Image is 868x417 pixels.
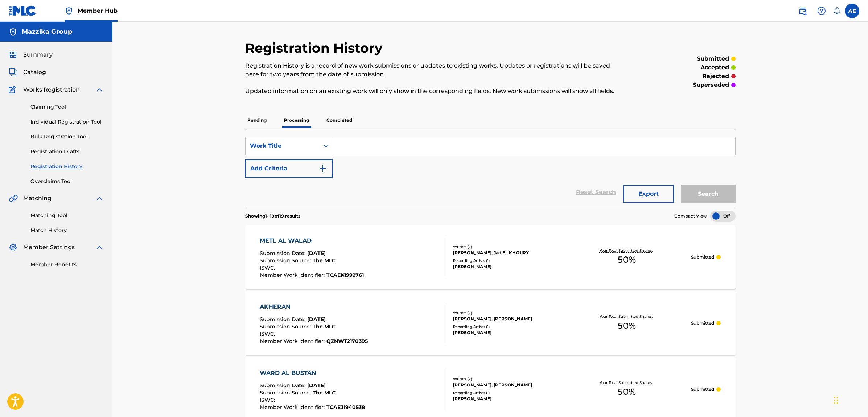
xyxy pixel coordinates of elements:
span: TCAEJ1940538 [326,404,365,410]
div: Recording Artists ( 1 ) [453,390,563,396]
p: superseded [693,81,729,89]
p: Registration History is a record of new work submissions or updates to existing works. Updates or... [245,61,623,79]
span: ISWC : [260,397,277,403]
span: 50 % [618,319,636,332]
a: CatalogCatalog [9,68,46,77]
span: Submission Source : [260,389,313,396]
p: rejected [702,72,729,81]
form: Search Form [245,137,736,207]
div: Writers ( 2 ) [453,244,563,250]
h5: Mazzika Group [22,28,72,36]
div: [PERSON_NAME] [453,329,563,336]
span: [DATE] [307,250,326,256]
p: Submitted [691,386,714,393]
img: expand [95,194,104,203]
div: [PERSON_NAME] [453,263,563,270]
a: AKHERANSubmission Date:[DATE]Submission Source:The MLCISWC:Member Work Identifier:QZNWT2170395Wri... [245,291,736,355]
a: Registration Drafts [30,148,104,155]
div: Drag [834,389,838,411]
iframe: Resource Center [848,287,868,345]
div: Recording Artists ( 1 ) [453,258,563,263]
div: AKHERAN [260,303,368,311]
img: Summary [9,50,17,59]
span: Member Settings [23,243,75,252]
img: MLC Logo [9,5,37,16]
div: [PERSON_NAME] [453,396,563,402]
a: Claiming Tool [30,103,104,111]
div: Work Title [250,142,315,150]
a: Matching Tool [30,212,104,219]
div: Notifications [833,7,840,15]
span: QZNWT2170395 [326,338,368,344]
button: Add Criteria [245,159,333,178]
img: Matching [9,194,18,203]
p: Showing 1 - 19 of 19 results [245,213,300,219]
a: SummarySummary [9,50,53,59]
div: Writers ( 2 ) [453,376,563,382]
p: submitted [697,54,729,63]
span: Submission Source : [260,257,313,264]
span: 50 % [618,385,636,398]
p: Processing [282,113,311,128]
h2: Registration History [245,40,386,56]
span: ISWC : [260,264,277,271]
p: Your Total Submitted Shares: [600,380,654,385]
span: Member Work Identifier : [260,338,326,344]
span: Member Work Identifier : [260,404,326,410]
span: Matching [23,194,52,203]
a: METL AL WALADSubmission Date:[DATE]Submission Source:The MLCISWC:Member Work Identifier:TCAEK1992... [245,225,736,289]
a: Bulk Registration Tool [30,133,104,141]
span: Submission Date : [260,250,307,256]
p: Updated information on an existing work will only show in the corresponding fields. New work subm... [245,87,623,96]
span: ISWC : [260,331,277,337]
button: Export [623,185,674,203]
img: help [817,7,826,15]
p: Your Total Submitted Shares: [600,314,654,319]
p: Submitted [691,320,714,327]
img: Top Rightsholder [65,7,73,15]
img: 9d2ae6d4665cec9f34b9.svg [318,164,327,173]
span: Member Work Identifier : [260,272,326,278]
p: accepted [700,63,729,72]
div: Recording Artists ( 1 ) [453,324,563,329]
div: METL AL WALAD [260,236,364,245]
div: [PERSON_NAME], [PERSON_NAME] [453,382,563,388]
p: Pending [245,113,269,128]
a: Member Benefits [30,261,104,268]
div: [PERSON_NAME], [PERSON_NAME] [453,316,563,322]
div: [PERSON_NAME], Jad EL KHOURY [453,250,563,256]
span: Submission Source : [260,323,313,330]
a: Overclaims Tool [30,178,104,185]
span: Catalog [23,68,46,77]
img: expand [95,243,104,252]
span: [DATE] [307,382,326,389]
span: Works Registration [23,85,80,94]
a: Registration History [30,163,104,170]
img: expand [95,85,104,94]
span: The MLC [313,389,336,396]
span: [DATE] [307,316,326,323]
span: 50 % [618,253,636,266]
iframe: Chat Widget [832,382,868,417]
img: Member Settings [9,243,17,252]
p: Submitted [691,254,714,260]
a: Individual Registration Tool [30,118,104,126]
a: Public Search [795,4,810,18]
span: The MLC [313,323,336,330]
span: Member Hub [78,7,118,15]
p: Your Total Submitted Shares: [600,248,654,253]
span: TCAEK1992761 [326,272,364,278]
div: User Menu [845,4,859,18]
img: Catalog [9,68,17,77]
span: Compact View [674,213,707,219]
a: Match History [30,227,104,234]
img: Works Registration [9,85,18,94]
span: Submission Date : [260,382,307,389]
span: Submission Date : [260,316,307,323]
span: The MLC [313,257,336,264]
span: Summary [23,50,53,59]
div: Help [814,4,829,18]
div: WARD AL BUSTAN [260,369,365,377]
div: Writers ( 2 ) [453,310,563,316]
